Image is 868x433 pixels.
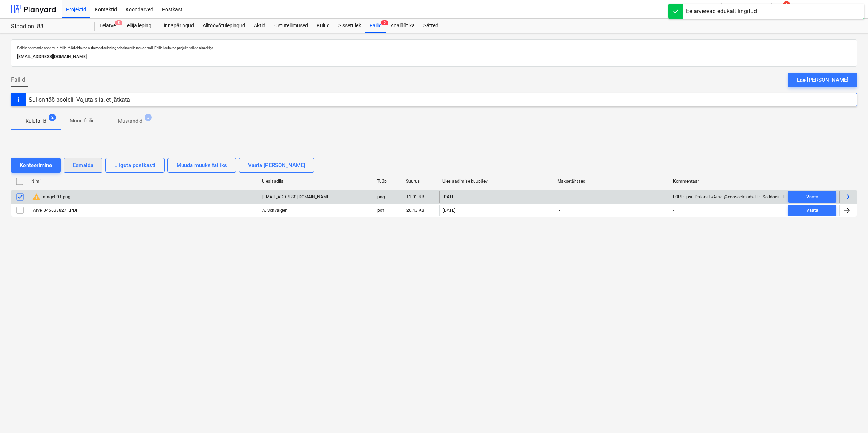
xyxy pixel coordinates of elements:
[250,19,270,33] a: Aktid
[406,179,437,184] div: Suurus
[797,75,848,85] div: Lae [PERSON_NAME]
[11,23,86,31] div: Staadioni 83
[558,194,561,200] span: -
[442,179,552,184] div: Üleslaadimise kuupäev
[262,194,330,200] p: [EMAIL_ADDRESS][DOMAIN_NAME]
[20,161,52,170] div: Konteerimine
[95,19,120,33] a: Eelarve5
[673,179,782,184] div: Kommentaar
[673,208,674,213] div: -
[145,114,152,121] span: 3
[11,76,25,84] span: Failid
[248,161,305,170] div: Vaata [PERSON_NAME]
[198,19,250,33] a: Alltöövõtulepingud
[167,158,236,173] button: Muuda muuks failiks
[177,161,227,170] div: Muuda muuks failiks
[806,206,818,215] div: Vaata
[806,193,818,201] div: Vaata
[32,193,70,201] div: image001.png
[365,19,386,33] a: Failid2
[17,45,851,50] p: Sellele aadressile saadetud failid töödeldakse automaatselt ning tehakse viirusekontroll. Failid ...
[381,20,388,25] span: 2
[406,208,424,213] div: 26.43 KB
[120,19,156,33] a: Tellija leping
[270,19,312,33] a: Ostutellimused
[25,117,46,125] p: Kulufailid
[29,96,130,103] div: Sul on töö pooleli. Vajuta siia, et jätkata
[49,114,56,121] span: 2
[239,158,314,173] button: Vaata [PERSON_NAME]
[557,179,667,184] div: Maksetähtaeg
[31,179,256,184] div: Nimi
[114,161,155,170] div: Liiguta postkasti
[788,205,836,216] button: Vaata
[788,73,857,87] button: Lae [PERSON_NAME]
[406,194,424,199] div: 11.03 KB
[312,19,334,33] a: Kulud
[32,208,78,213] div: Arve_0456338271.PDF
[365,19,386,33] div: Failid
[686,7,757,16] div: Eelarveread edukalt lingitud
[17,53,851,61] p: [EMAIL_ADDRESS][DOMAIN_NAME]
[558,207,561,214] span: -
[115,20,122,25] span: 5
[377,208,384,213] div: pdf
[64,158,102,173] button: Eemalda
[377,194,385,199] div: png
[377,179,400,184] div: Tüüp
[32,193,41,201] span: warning
[788,191,836,203] button: Vaata
[105,158,165,173] button: Liiguta postkasti
[156,19,198,33] a: Hinnapäringud
[419,19,443,33] a: Sätted
[386,19,419,33] a: Analüütika
[95,19,120,33] div: Eelarve
[11,158,61,173] button: Konteerimine
[443,208,455,213] div: [DATE]
[443,194,455,199] div: [DATE]
[262,179,371,184] div: Üleslaadija
[118,117,142,125] p: Mustandid
[334,19,365,33] a: Sissetulek
[262,207,287,214] p: A. Schvaiger
[70,117,95,125] p: Muud failid
[73,161,93,170] div: Eemalda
